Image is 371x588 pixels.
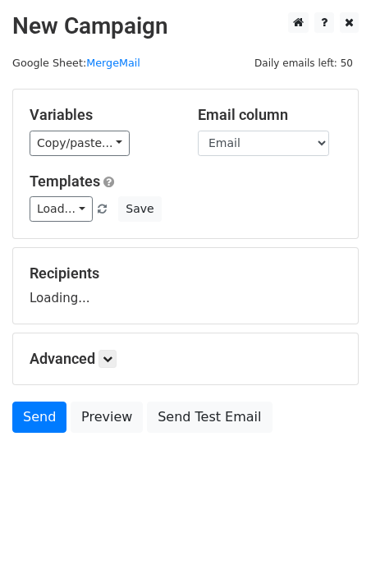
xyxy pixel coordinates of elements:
[30,350,341,368] h5: Advanced
[12,12,359,40] h2: New Campaign
[289,509,371,588] iframe: Chat Widget
[198,106,341,124] h5: Email column
[12,402,66,433] a: Send
[30,196,93,222] a: Load...
[30,264,341,307] div: Loading...
[30,106,173,124] h5: Variables
[30,131,130,156] a: Copy/paste...
[118,196,161,222] button: Save
[30,264,341,283] h5: Recipients
[12,57,140,69] small: Google Sheet:
[249,54,359,72] span: Daily emails left: 50
[86,57,140,69] a: MergeMail
[147,402,272,433] a: Send Test Email
[249,57,359,69] a: Daily emails left: 50
[71,402,143,433] a: Preview
[30,172,100,190] a: Templates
